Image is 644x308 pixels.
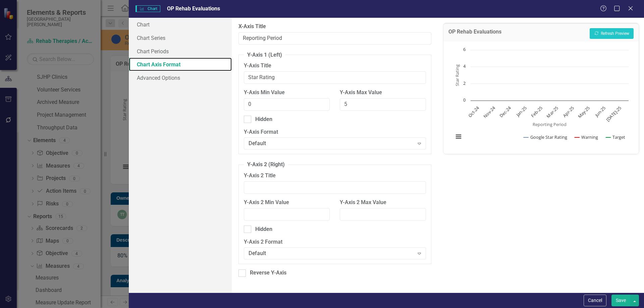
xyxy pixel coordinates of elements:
text: Jun-25 [593,105,606,118]
text: 0 [463,97,466,103]
span: OP Rehab Evaluations [167,5,220,12]
label: Y-Axis 2 Format [244,238,426,246]
button: View chart menu, Chart [454,132,463,141]
text: Jan-25 [515,105,528,118]
a: Chart Axis Format [129,58,232,71]
text: Oct-24 [467,105,481,118]
text: Feb-25 [530,105,543,119]
button: Cancel [584,295,606,306]
div: Reverse Y-Axis [250,269,286,277]
label: Y-Axis Min Value [244,89,330,97]
button: Show Google Star Rating [524,134,568,140]
button: Show Target [606,134,626,140]
h3: OP Rehab Evaluations [448,29,501,37]
button: Save [611,295,630,306]
label: Y-Axis Title [244,62,426,70]
label: Y-Axis 2 Title [244,172,426,180]
text: [DATE]-25 [605,105,623,123]
text: May-25 [576,105,591,119]
text: Nov-24 [482,105,496,119]
text: 6 [463,46,466,52]
legend: Y-Axis 1 (Left) [244,51,285,59]
label: Y-Axis 2 Max Value [340,199,426,206]
a: Chart [129,18,232,31]
a: Chart Series [129,31,232,45]
div: Chart. Highcharts interactive chart. [450,47,632,147]
div: Default [249,250,414,257]
div: Hidden [255,226,272,233]
label: Y-Axis Max Value [340,89,426,97]
text: 4 [463,63,466,69]
button: Show Warning [575,134,598,140]
label: Y-Axis Format [244,128,426,136]
a: Chart Periods [129,45,232,58]
svg: Interactive chart [450,47,632,147]
span: Chart [136,5,160,12]
text: Dec-24 [498,105,512,119]
div: Default [249,140,414,147]
a: Advanced Options [129,71,232,84]
text: Reporting Period [533,121,567,127]
label: X-Axis Title [238,23,431,30]
button: Refresh Preview [590,28,634,39]
div: Hidden [255,116,272,123]
legend: Y-Axis 2 (Right) [244,161,288,169]
text: 2 [463,80,466,86]
text: Star Rating [454,64,460,86]
label: Y-Axis 2 Min Value [244,199,330,206]
text: Mar-25 [545,105,559,119]
text: Apr-25 [561,105,575,118]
